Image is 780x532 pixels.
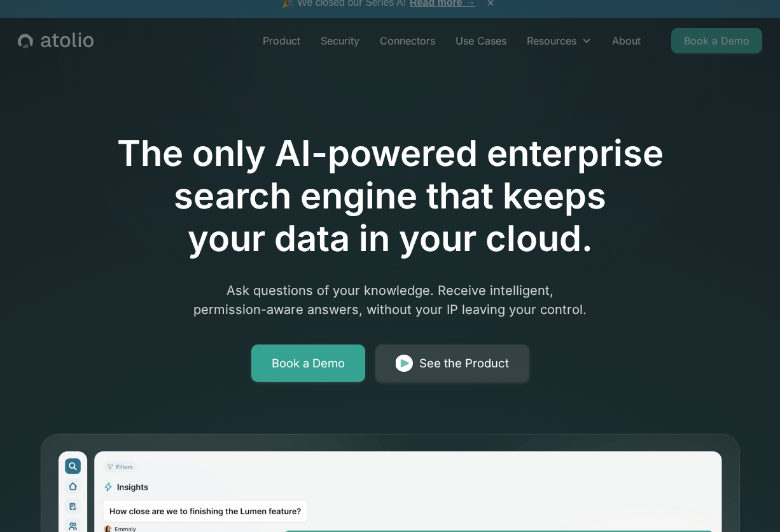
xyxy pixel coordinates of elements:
[18,32,94,49] a: home
[527,33,576,48] div: Resources
[671,28,762,53] a: Book a Demo
[146,281,634,319] p: Ask questions of your knowledge. Receive intelligent, permission-aware answers, without your IP l...
[310,28,370,53] a: Security
[64,132,716,261] h1: The only AI-powered enterprise search engine that keeps your data in your cloud.
[445,28,517,53] a: Use Cases
[375,344,529,383] a: See the Product
[517,28,602,53] div: Resources
[370,28,445,53] a: Connectors
[602,28,651,53] a: About
[253,28,310,53] a: Product
[251,344,365,383] a: Book a Demo
[419,355,509,372] div: See the Product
